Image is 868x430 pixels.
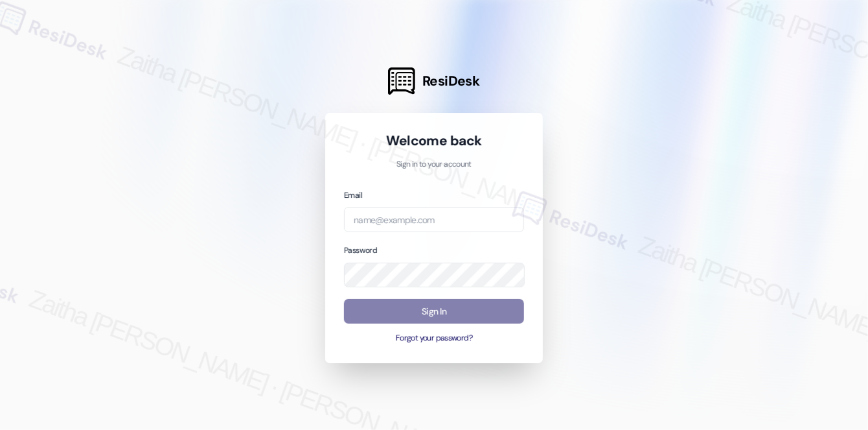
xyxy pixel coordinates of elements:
input: name@example.com [344,207,524,232]
h1: Welcome back [344,132,524,150]
img: ResiDesk Logo [388,67,415,95]
p: Sign in to your account [344,159,524,171]
button: Forgot your password? [344,333,524,344]
label: Password [344,245,377,256]
button: Sign In [344,299,524,324]
label: Email [344,190,362,200]
span: ResiDesk [422,72,480,90]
